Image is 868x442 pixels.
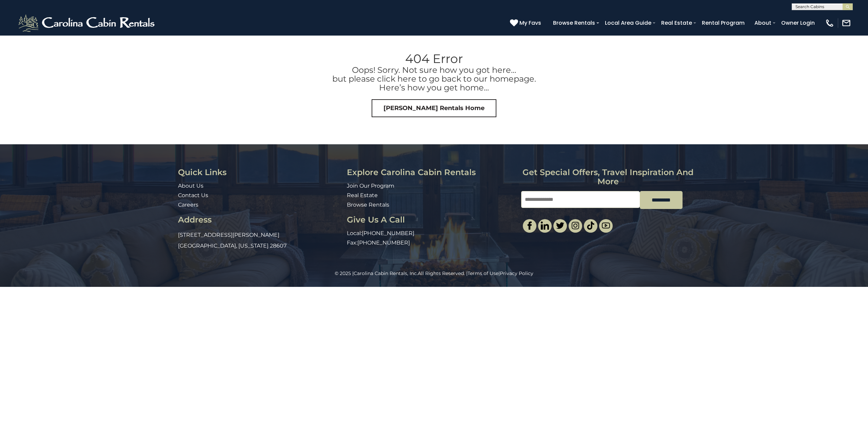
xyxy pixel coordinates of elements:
img: linkedin-single.svg [541,222,549,230]
img: tiktok.svg [587,222,595,230]
h3: Get special offers, travel inspiration and more [521,168,695,186]
h3: Quick Links [178,168,342,177]
a: [PHONE_NUMBER] [362,230,414,236]
span: © 2025 | [335,270,418,276]
a: [PERSON_NAME] Rentals Home [372,99,496,118]
a: Privacy Policy [500,270,533,276]
a: Browse Rentals [550,17,598,29]
a: Join Our Program [347,183,394,189]
a: Contact Us [178,192,208,198]
a: Local Area Guide [601,17,655,29]
h3: Address [178,215,342,224]
p: Local: [347,230,516,237]
img: mail-regular-white.png [842,18,851,28]
h3: Explore Carolina Cabin Rentals [347,168,516,177]
p: [STREET_ADDRESS][PERSON_NAME] [GEOGRAPHIC_DATA], [US_STATE] 28607 [178,230,342,251]
img: instagram-single.svg [571,222,579,230]
a: Browse Rentals [347,202,389,208]
img: facebook-single.svg [526,222,534,230]
a: Real Estate [658,17,695,29]
img: White-1-2.png [17,13,158,33]
img: youtube-light.svg [602,222,610,230]
h3: Give Us A Call [347,215,516,224]
img: phone-regular-white.png [825,18,834,28]
a: Rental Program [698,17,748,29]
a: Terms of Use [468,270,498,276]
a: Owner Login [778,17,818,29]
a: Carolina Cabin Rentals, Inc. [354,270,418,276]
a: Careers [178,202,198,208]
a: [PHONE_NUMBER] [357,239,410,246]
p: All Rights Reserved. | | [15,270,853,277]
span: My Favs [519,19,541,27]
a: Real Estate [347,192,378,198]
p: Fax: [347,239,516,247]
img: twitter-single.svg [556,222,564,230]
a: My Favs [510,19,543,27]
a: About Us [178,183,203,189]
a: About [751,17,775,29]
